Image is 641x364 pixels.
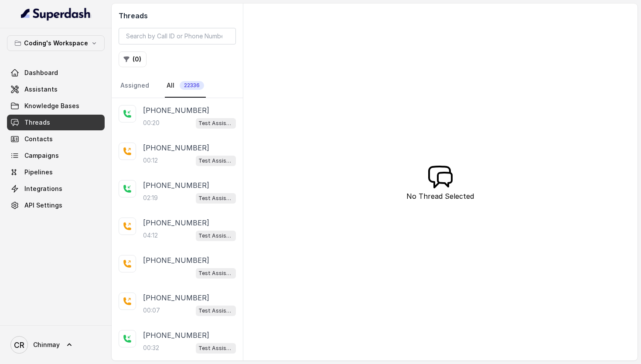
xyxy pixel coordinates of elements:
p: Test Assistant-3 [198,269,233,278]
a: Contacts [7,131,105,147]
a: Campaigns [7,148,105,163]
p: [PHONE_NUMBER] [143,218,209,228]
a: Chinmay [7,333,105,357]
span: 22336 [180,81,204,90]
p: 04:12 [143,231,158,240]
p: 00:12 [143,156,158,165]
p: [PHONE_NUMBER] [143,330,209,340]
a: Pipelines [7,164,105,180]
p: 00:20 [143,119,160,127]
p: 02:19 [143,194,158,202]
p: Test Assistant- 2 [198,156,233,165]
p: [PHONE_NUMBER] [143,180,209,191]
a: Assistants [7,82,105,97]
nav: Tabs [119,74,236,98]
a: API Settings [7,197,105,213]
p: Coding's Workspace [24,38,88,48]
p: Test Assistant- 2 [198,231,233,240]
p: [PHONE_NUMBER] [143,255,209,265]
a: Integrations [7,181,105,197]
h2: Threads [119,10,236,21]
input: Search by Call ID or Phone Number [119,28,236,44]
a: Threads [7,115,105,130]
a: All22336 [165,74,206,98]
p: 00:32 [143,344,159,352]
p: 00:07 [143,306,160,315]
a: Assigned [119,74,151,98]
p: Test Assistant-3 [198,194,233,203]
p: [PHONE_NUMBER] [143,105,209,116]
button: Coding's Workspace [7,35,105,51]
button: (0) [119,51,147,67]
a: Dashboard [7,65,105,81]
p: Test Assistant- 2 [198,306,233,315]
p: [PHONE_NUMBER] [143,143,209,153]
p: [PHONE_NUMBER] [143,293,209,303]
img: light.svg [21,7,91,21]
p: Test Assistant-3 [198,119,233,128]
p: No Thread Selected [406,191,474,201]
a: Knowledge Bases [7,98,105,114]
p: Test Assistant-3 [198,344,233,353]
